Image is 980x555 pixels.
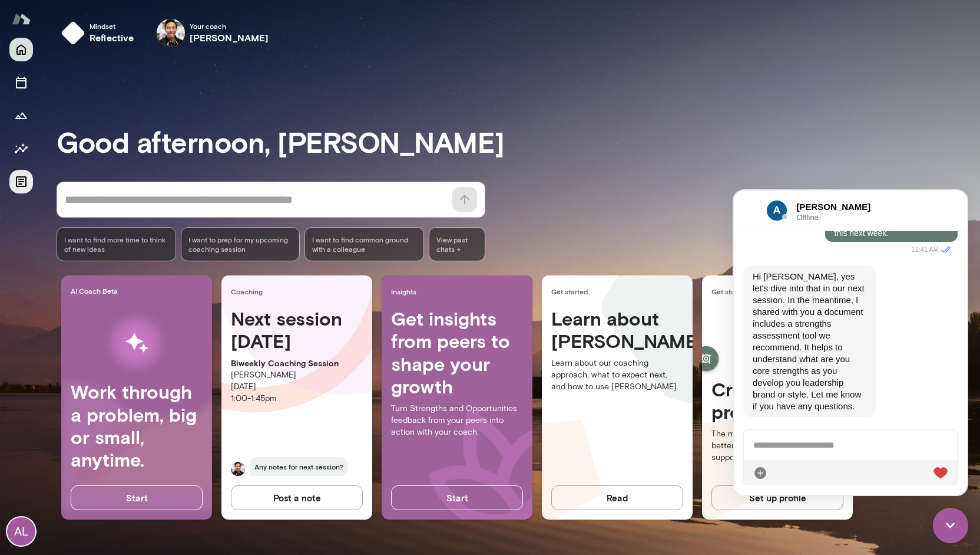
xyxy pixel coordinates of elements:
button: Insights [9,137,33,160]
span: Coaching [231,287,367,296]
span: 11:41 AM [178,55,205,63]
p: The more info you provide, the better your Coach is set up to support your growth. [711,428,843,464]
span: Your coach [190,21,269,31]
span: Get started [711,287,830,296]
img: Create profile [716,307,839,378]
span: I want to find common ground with a colleague [312,235,416,254]
i: Seen [205,52,219,66]
h4: Next session [DATE] [231,307,363,353]
img: AI Workflows [84,306,189,380]
img: data:image/png;base64,iVBORw0KGgoAAAANSUhEUgAAAMgAAADICAYAAACtWK6eAAAOLUlEQVR4AeydW4xdVRnHVwuFgQ5... [32,9,54,31]
p: Learn about our coaching approach, what to expect next, and how to use [PERSON_NAME]. [551,357,683,393]
span: Insights [391,287,528,296]
div: I want to find common ground with a colleague [304,227,424,261]
p: 1:00 - 1:45pm [231,393,363,405]
img: Albert [231,462,245,476]
button: Set up profile [711,485,843,510]
h4: Create your profile [711,378,843,423]
h4: Learn about [PERSON_NAME] [551,307,683,353]
span: AI Coach Beta [71,286,207,295]
p: Hi [PERSON_NAME], yes let's dive into that in our next session. In the meantime, I shared with yo... [19,80,133,222]
p: [DATE] [231,381,363,393]
button: Read [551,485,683,510]
div: Live Reaction [200,275,214,290]
button: Start [71,485,203,510]
div: Attach [19,275,34,290]
h6: reflective [90,31,134,45]
div: I want to find more time to think of new ideas [57,227,176,261]
div: AL [7,517,35,546]
button: Documents [9,170,33,193]
img: heart [200,277,214,288]
button: Start [391,485,523,510]
button: Mindsetreflective [57,14,144,52]
h4: Get insights from peers to shape your growth [391,307,523,398]
div: I want to prep for my upcoming coaching session [181,227,300,261]
span: Any notes for next session? [250,457,347,476]
p: Turn Strengths and Opportunities feedback from your peers into action with your coach. [391,403,523,438]
p: Biweekly Coaching Session [231,357,363,369]
h4: Work through a problem, big or small, anytime. [71,380,203,471]
div: Albert VillardeYour coach[PERSON_NAME] [148,14,277,52]
h3: Good afternoon, [PERSON_NAME] [57,125,980,158]
span: I want to prep for my upcoming coaching session [188,235,293,254]
img: mindset [61,21,85,45]
button: Home [9,38,33,61]
span: View past chats -> [429,227,485,261]
p: [PERSON_NAME] [231,369,363,381]
button: Sessions [9,71,33,94]
button: Growth Plan [9,104,33,127]
span: Mindset [90,21,134,31]
span: Get started [551,287,688,296]
span: I want to find more time to think of new ideas [64,235,168,254]
h6: [PERSON_NAME] [63,10,156,23]
h6: [PERSON_NAME] [190,31,269,45]
img: Albert Villarde [157,19,185,47]
img: Mento [12,8,31,30]
span: Offline [63,23,156,31]
button: Post a note [231,485,363,510]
